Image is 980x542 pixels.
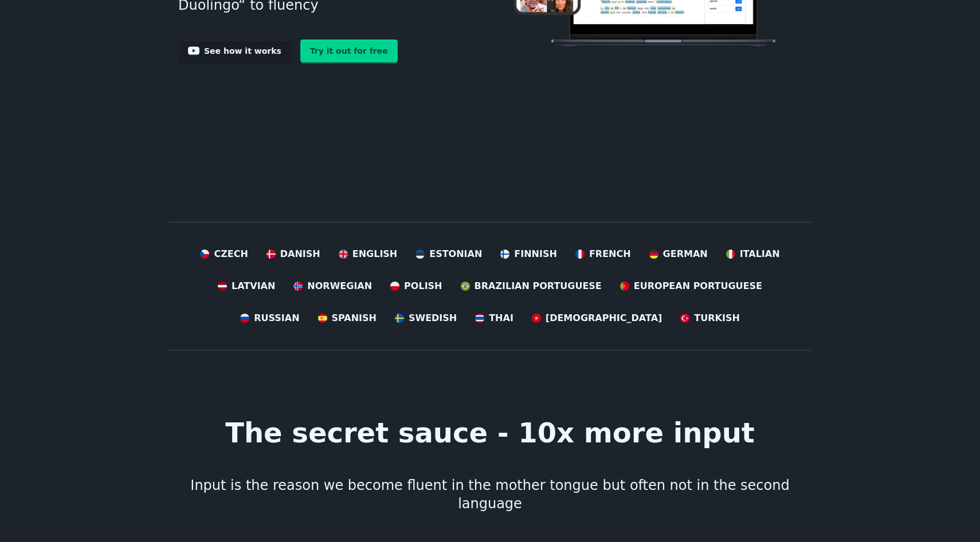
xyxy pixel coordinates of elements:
a: Danish [266,247,320,261]
a: [DEMOGRAPHIC_DATA] [532,311,662,325]
span: Swedish [409,311,457,325]
a: Finnish [500,247,557,261]
span: German [663,247,708,261]
span: French [589,247,631,261]
a: Turkish [680,311,740,325]
span: [DEMOGRAPHIC_DATA] [546,311,662,325]
a: European Portuguese [620,279,762,293]
span: Turkish [694,311,740,325]
a: Italian [726,247,780,261]
a: Latvian [218,279,275,293]
span: Russian [254,311,299,325]
a: See how it works [178,39,291,62]
a: Try it out for free [300,39,398,62]
span: Finnish [514,247,557,261]
a: English [339,247,398,261]
a: Norwegian [293,279,372,293]
span: Polish [404,279,442,293]
a: Brazilian Portuguese [461,279,602,293]
a: German [649,247,708,261]
span: English [352,247,398,261]
span: Latvian [232,279,275,293]
span: Brazilian Portuguese [475,279,602,293]
span: Italian [740,247,780,261]
span: Danish [280,247,320,261]
a: Swedish [395,311,457,325]
span: European Portuguese [634,279,762,293]
a: Spanish [318,311,377,325]
span: Estonian [429,247,482,261]
a: Thai [475,311,513,325]
span: Spanish [332,311,377,325]
a: Russian [240,311,299,325]
span: Norwegian [307,279,372,293]
a: French [575,247,631,261]
span: Thai [489,311,513,325]
h3: Input is the reason we become fluent in the mother tongue but often not in the second language [178,476,802,513]
a: Estonian [415,247,482,261]
span: Czech [214,247,248,261]
a: Czech [200,247,248,261]
h1: The secret sauce - 10x more input [225,419,755,446]
a: Polish [390,279,442,293]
